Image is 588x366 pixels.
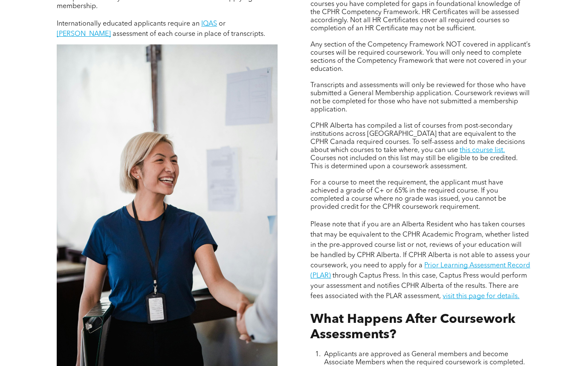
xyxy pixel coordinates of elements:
span: Any section of the Competency Framework NOT covered in applicant’s courses will be required cours... [310,41,530,73]
span: through Captus Press. In this case, Captus Press would perform your assessment and notifies CPHR ... [310,272,527,300]
span: Applicants are approved as General members and become Associate Members when the required coursew... [324,351,525,366]
span: CPHR Alberta has compiled a list of courses from post-secondary institutions across [GEOGRAPHIC_D... [310,123,525,154]
span: assessment of each course in place of transcripts. [113,31,265,38]
span: or [219,20,226,27]
a: [PERSON_NAME] [57,31,111,38]
span: For a course to meet the requirement, the applicant must have achieved a grade of C+ or 65% in th... [310,179,506,211]
a: IQAS [201,20,217,27]
span: Courses not included on this list may still be eligible to be credited. This is determined upon a... [310,155,518,170]
span: Transcripts and assessments will only be reviewed for those who have submitted a General Membersh... [310,82,530,113]
a: this course list. [460,147,505,154]
a: Prior Learning Assessment Record (PLAR) [310,262,530,279]
span: Please note that if you are an Alberta Resident who has taken courses that may be equivalent to t... [310,221,530,269]
span: What Happens After Coursework Assessments? [310,313,516,341]
a: visit this page for details. [443,293,519,300]
span: Internationally educated applicants require an [57,20,200,27]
